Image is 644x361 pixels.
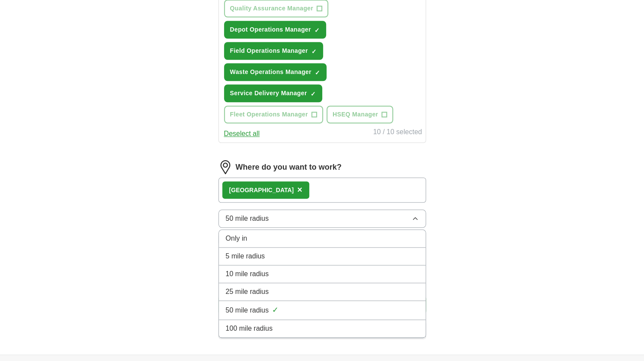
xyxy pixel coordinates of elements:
span: ✓ [311,48,317,55]
span: Quality Assurance Manager [230,4,314,13]
span: HSEQ Manager [333,110,378,119]
span: × [297,185,302,194]
span: ✓ [311,90,316,97]
span: ✓ [272,304,279,316]
span: 50 mile radius [226,213,269,224]
span: 100 mile radius [226,323,273,334]
button: Fleet Operations Manager [224,106,323,123]
button: Waste Operations Manager✓ [224,63,327,81]
button: × [297,184,302,197]
div: [GEOGRAPHIC_DATA] [229,186,294,195]
div: 10 / 10 selected [373,127,422,139]
span: 50 mile radius [226,305,269,316]
img: location.png [218,160,232,174]
button: Deselect all [224,129,260,139]
span: 5 mile radius [226,251,265,261]
button: Depot Operations Manager✓ [224,21,326,39]
span: Fleet Operations Manager [230,110,308,119]
span: 10 mile radius [226,269,269,279]
span: Only in [226,233,247,244]
button: HSEQ Manager [327,106,393,123]
label: Where do you want to work? [236,161,342,173]
button: Field Operations Manager✓ [224,42,323,60]
span: ✓ [314,27,320,34]
span: 25 mile radius [226,287,269,297]
span: Service Delivery Manager [230,89,307,98]
span: Waste Operations Manager [230,68,311,77]
button: Service Delivery Manager✓ [224,84,322,102]
button: 50 mile radius [218,210,426,228]
span: ✓ [315,69,320,76]
span: Field Operations Manager [230,46,308,55]
span: Depot Operations Manager [230,25,311,34]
